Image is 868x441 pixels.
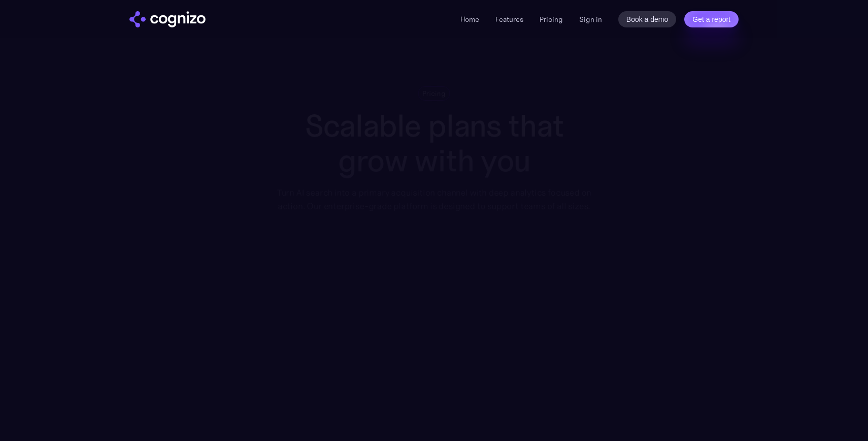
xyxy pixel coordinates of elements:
[618,11,677,27] a: Book a demo
[579,13,602,25] a: Sign in
[495,15,523,24] a: Features
[684,11,739,27] a: Get a report
[460,15,479,24] a: Home
[540,15,563,24] a: Pricing
[422,88,446,98] div: Pricing
[129,11,206,27] img: cognizo logo
[270,108,598,178] h1: Scalable plans that grow with you
[129,11,206,27] a: home
[270,186,598,213] div: Turn AI search into a primary acquisition channel with deep analytics focused on action. Our ente...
